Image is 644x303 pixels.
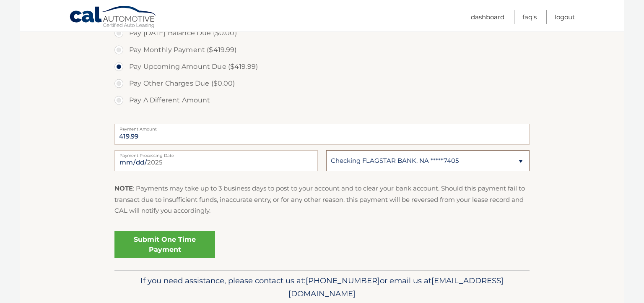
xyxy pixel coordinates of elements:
[114,150,318,157] label: Payment Processing Date
[114,124,530,145] input: Payment Amount
[114,92,530,109] label: Pay A Different Amount
[522,10,537,24] a: FAQ's
[114,75,530,92] label: Pay Other Charges Due ($0.00)
[306,276,380,285] span: [PHONE_NUMBER]
[555,10,575,24] a: Logout
[69,5,157,30] a: Cal Automotive
[114,183,530,216] p: : Payments may take up to 3 business days to post to your account and to clear your bank account....
[114,184,133,192] strong: NOTE
[114,58,530,75] label: Pay Upcoming Amount Due ($419.99)
[114,231,215,258] a: Submit One Time Payment
[114,25,530,42] label: Pay [DATE] Balance Due ($0.00)
[114,150,318,171] input: Payment Date
[114,124,530,131] label: Payment Amount
[114,42,530,58] label: Pay Monthly Payment ($419.99)
[471,10,504,24] a: Dashboard
[120,274,524,301] p: If you need assistance, please contact us at: or email us at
